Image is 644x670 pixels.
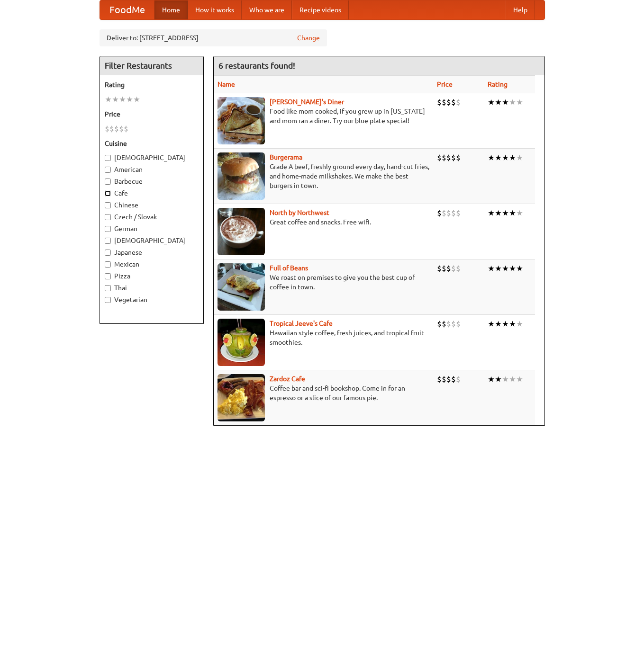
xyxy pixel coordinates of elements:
[218,162,429,190] p: Grade A beef, freshly ground every day, hand-cut fries, and home-made milkshakes. We make the bes...
[488,152,495,163] li: ★
[154,0,188,19] a: Home
[105,153,199,162] label: [DEMOGRAPHIC_DATA]
[105,109,199,119] h5: Price
[114,124,119,134] li: $
[105,155,111,161] input: [DEMOGRAPHIC_DATA]
[270,264,308,272] a: Full of Beans
[105,214,111,220] input: Czech / Slovak
[218,152,265,200] img: burgerama.jpg
[446,97,451,107] li: $
[509,263,516,274] li: ★
[105,236,199,245] label: [DEMOGRAPHIC_DATA]
[442,152,446,163] li: $
[105,250,111,256] input: Japanese
[495,374,502,384] li: ★
[105,202,111,208] input: Chinese
[112,94,119,105] li: ★
[105,167,111,173] input: American
[509,208,516,218] li: ★
[270,98,344,106] a: [PERSON_NAME]'s Diner
[270,375,305,383] a: Zardoz Cafe
[105,94,112,105] li: ★
[105,226,111,232] input: German
[446,263,451,274] li: $
[495,319,502,329] li: ★
[218,263,265,311] img: beans.jpg
[218,273,429,292] p: We roast on premises to give you the best cup of coffee in town.
[437,319,442,329] li: $
[437,374,442,384] li: $
[502,208,509,218] li: ★
[242,0,292,19] a: Who we are
[105,139,199,148] h5: Cuisine
[105,80,199,89] h5: Rating
[218,328,429,347] p: Hawaiian style coffee, fresh juices, and tropical fruit smoothies.
[218,319,265,366] img: jeeves.jpg
[124,124,128,134] li: $
[105,271,199,281] label: Pizza
[105,124,109,134] li: $
[437,208,442,218] li: $
[516,152,523,163] li: ★
[218,208,265,255] img: north.jpg
[495,208,502,218] li: ★
[105,261,111,268] input: Mexican
[451,319,456,329] li: $
[442,208,446,218] li: $
[105,285,111,291] input: Thai
[126,94,133,105] li: ★
[516,374,523,384] li: ★
[105,259,199,269] label: Mexican
[495,263,502,274] li: ★
[456,319,461,329] li: $
[456,374,461,384] li: $
[218,107,429,125] p: Food like mom cooked, if you grew up in [US_STATE] and mom ran a diner. Try our blue plate special!
[437,80,453,88] a: Price
[451,97,456,107] li: $
[105,248,199,257] label: Japanese
[270,209,329,216] b: North by Northwest
[297,33,320,43] a: Change
[451,263,456,274] li: $
[218,97,265,144] img: sallys.jpg
[105,165,199,174] label: American
[437,97,442,107] li: $
[495,152,502,163] li: ★
[446,319,451,329] li: $
[442,319,446,329] li: $
[270,320,333,327] a: Tropical Jeeve's Cafe
[446,374,451,384] li: $
[105,238,111,244] input: [DEMOGRAPHIC_DATA]
[218,61,295,70] ng-pluralize: 6 restaurants found!
[109,124,114,134] li: $
[488,374,495,384] li: ★
[488,97,495,107] li: ★
[105,212,199,222] label: Czech / Slovak
[100,29,327,46] div: Deliver to: [STREET_ADDRESS]
[502,263,509,274] li: ★
[495,97,502,107] li: ★
[437,263,442,274] li: $
[105,295,199,304] label: Vegetarian
[218,80,235,88] a: Name
[502,97,509,107] li: ★
[105,273,111,279] input: Pizza
[509,152,516,163] li: ★
[119,124,124,134] li: $
[119,94,126,105] li: ★
[516,208,523,218] li: ★
[218,384,429,402] p: Coffee bar and sci-fi bookshop. Come in for an espresso or a slice of our famous pie.
[105,200,199,210] label: Chinese
[509,319,516,329] li: ★
[442,97,446,107] li: $
[456,263,461,274] li: $
[105,188,199,198] label: Cafe
[451,152,456,163] li: $
[488,319,495,329] li: ★
[516,263,523,274] li: ★
[516,97,523,107] li: ★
